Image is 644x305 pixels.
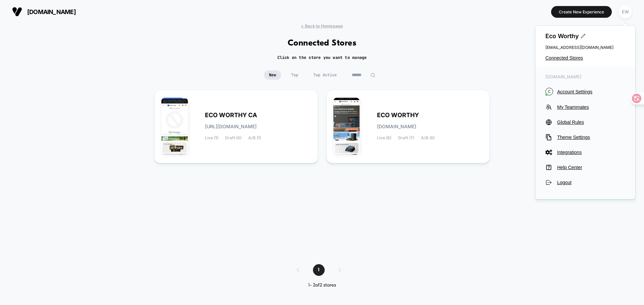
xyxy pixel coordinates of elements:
button: Connected Stores [545,55,625,61]
span: A/B (6) [421,136,435,140]
img: edit [370,73,375,78]
div: EW [619,5,632,18]
button: Global Rules [545,119,625,126]
span: Integrations [557,150,625,155]
span: Help Center [557,165,625,170]
button: Integrations [545,149,625,156]
span: ECO WORTHY CA [205,113,257,118]
button: Help Center [545,164,625,171]
span: New [264,70,281,80]
img: ECO_WORTHY_CA [161,98,188,155]
span: [DOMAIN_NAME] [545,74,625,79]
span: [EMAIL_ADDRESS][DOMAIN_NAME] [545,45,625,50]
span: [DOMAIN_NAME] [377,124,416,129]
button: EW [617,5,634,19]
img: ECO_WORTHY [333,98,360,155]
span: My Teammates [557,104,625,110]
span: [DOMAIN_NAME] [27,8,76,15]
span: Draft (7) [398,136,414,140]
button: Theme Settings [545,134,625,141]
span: Top Active [308,70,342,80]
h1: Connected Stores [288,39,357,48]
span: Top [286,70,303,80]
img: Visually logo [12,7,22,17]
button: My Teammates [545,104,625,110]
span: Eco Worthy [545,32,625,40]
button: Logout [545,179,625,186]
span: [URL][DOMAIN_NAME] [205,124,257,129]
span: Logout [557,180,625,185]
span: Theme Settings [557,135,625,140]
button: [DOMAIN_NAME] [10,6,78,17]
span: Live (6) [377,136,391,140]
span: ECO WORTHY [377,113,419,118]
button: Create New Experience [551,6,612,18]
span: Account Settings [557,89,625,94]
span: Live (1) [205,136,218,140]
span: A/B (1) [248,136,261,140]
button: CAccount Settings [545,88,625,95]
span: 1 [313,264,325,276]
i: C [545,88,553,95]
span: Draft (0) [225,136,241,140]
div: 1 - 2 of 2 stores [290,283,355,288]
span: Global Rules [557,120,625,125]
h2: Click on the store you want to manage [277,55,367,60]
span: < Back to Homepage [301,23,343,28]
